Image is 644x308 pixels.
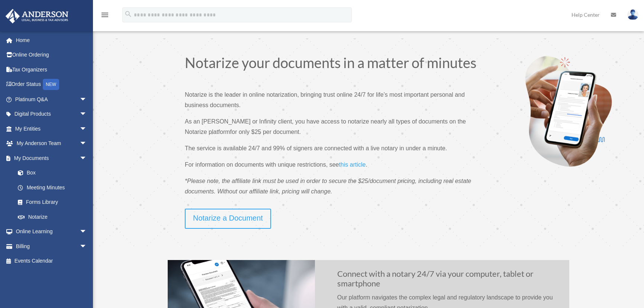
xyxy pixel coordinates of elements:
[10,209,94,224] a: Notarize
[100,10,109,19] i: menu
[5,151,98,166] a: My Documentsarrow_drop_down
[80,121,94,137] span: arrow_drop_down
[5,107,98,122] a: Digital Productsarrow_drop_down
[185,55,488,73] h1: Notarize your documents in a matter of minutes
[100,13,109,19] a: menu
[5,62,98,77] a: Tax Organizers
[5,254,98,269] a: Events Calendar
[185,178,471,195] span: *Please note, the affiliate link must be used in order to secure the $25/document pricing, includ...
[80,224,94,240] span: arrow_drop_down
[3,9,71,23] img: Anderson Advisors Platinum Portal
[10,180,98,195] a: Meeting Minutes
[5,239,98,254] a: Billingarrow_drop_down
[522,55,615,167] img: Notarize-hero
[5,77,98,92] a: Order StatusNEW
[43,79,59,90] div: NEW
[5,136,98,151] a: My Anderson Teamarrow_drop_down
[5,33,98,48] a: Home
[80,239,94,254] span: arrow_drop_down
[80,151,94,166] span: arrow_drop_down
[5,48,98,62] a: Online Ordering
[5,92,98,107] a: Platinum Q&Aarrow_drop_down
[185,145,447,151] span: The service is available 24/7 and 99% of signers are connected with a live notary in under a minute.
[80,92,94,107] span: arrow_drop_down
[10,166,98,180] a: Box
[185,92,465,108] span: Notarize is the leader in online notarization, bringing trust online 24/7 for life’s most importa...
[366,161,367,168] span: .
[337,269,558,292] h2: Connect with a notary 24/7 via your computer, tablet or smartphone
[5,224,98,239] a: Online Learningarrow_drop_down
[124,10,132,18] i: search
[627,9,638,20] img: User Pic
[80,107,94,122] span: arrow_drop_down
[185,209,271,229] a: Notarize a Document
[185,118,466,135] span: As an [PERSON_NAME] or Infinity client, you have access to notarize nearly all types of documents...
[10,195,98,210] a: Forms Library
[80,136,94,151] span: arrow_drop_down
[339,161,366,171] a: this article
[185,161,339,168] span: For information on documents with unique restrictions, see
[230,129,301,135] span: for only $25 per document.
[339,161,366,168] span: this article
[5,121,98,136] a: My Entitiesarrow_drop_down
